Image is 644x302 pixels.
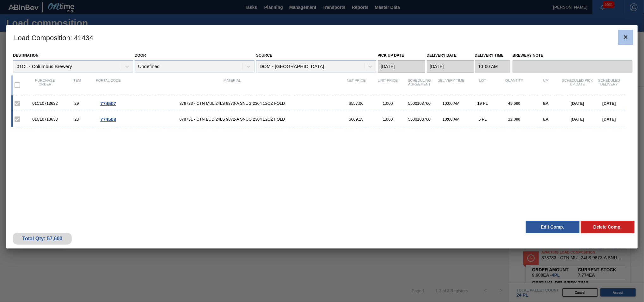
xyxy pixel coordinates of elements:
[508,117,520,122] span: 12,000
[404,117,435,122] div: 5500103760
[92,101,124,106] div: Go to Order
[512,51,632,60] label: Brewery Note
[256,53,272,58] label: Source
[13,53,38,58] label: Destination
[467,79,499,92] div: Lot
[6,25,637,49] h3: Load Composition : 41434
[92,116,124,122] div: Go to Order
[340,101,372,106] div: $557.06
[378,53,404,58] label: Pick up Date
[372,117,404,122] div: 1,000
[61,117,92,122] div: 23
[526,221,580,233] button: Edit Comp.
[530,79,562,92] div: UM
[467,117,499,122] div: 5 PL
[435,79,467,92] div: Delivery Time
[475,51,511,60] label: Delivery Time
[404,101,435,106] div: 5500103760
[593,79,625,92] div: Scheduled Delivery
[404,79,435,92] div: Scheduling Agreement
[29,79,61,92] div: Purchase order
[427,53,457,58] label: Delivery Date
[372,79,404,92] div: Unit Price
[29,101,61,106] div: 01CL0713632
[124,117,340,122] span: 878731 - CTN BUD 24LS 9872-A SNUG 2304 12OZ FOLD
[61,101,92,106] div: 29
[124,101,340,106] span: 878733 - CTN MUL 24LS 9873-A SNUG 2304 12OZ FOLD
[100,116,116,122] span: 774508
[427,60,474,73] input: mm/dd/yyyy
[499,79,530,92] div: Quantity
[17,236,67,242] div: Total Qty: 57,600
[100,101,116,106] span: 774507
[467,101,499,106] div: 19 PL
[543,101,549,106] span: EA
[378,60,425,73] input: mm/dd/yyyy
[124,79,340,92] div: Material
[340,79,372,92] div: Net Price
[571,117,584,122] span: [DATE]
[372,101,404,106] div: 1,000
[135,53,146,58] label: Door
[340,117,372,122] div: $669.15
[571,101,584,106] span: [DATE]
[29,117,61,122] div: 01CL0713633
[61,79,92,92] div: Item
[562,79,593,92] div: Scheduled Pick up Date
[435,101,467,106] div: 10:00 AM
[602,117,616,122] span: [DATE]
[92,79,124,92] div: Portal code
[508,101,520,106] span: 45,600
[543,117,549,122] span: EA
[602,101,616,106] span: [DATE]
[581,221,635,233] button: Delete Comp.
[435,117,467,122] div: 10:00 AM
